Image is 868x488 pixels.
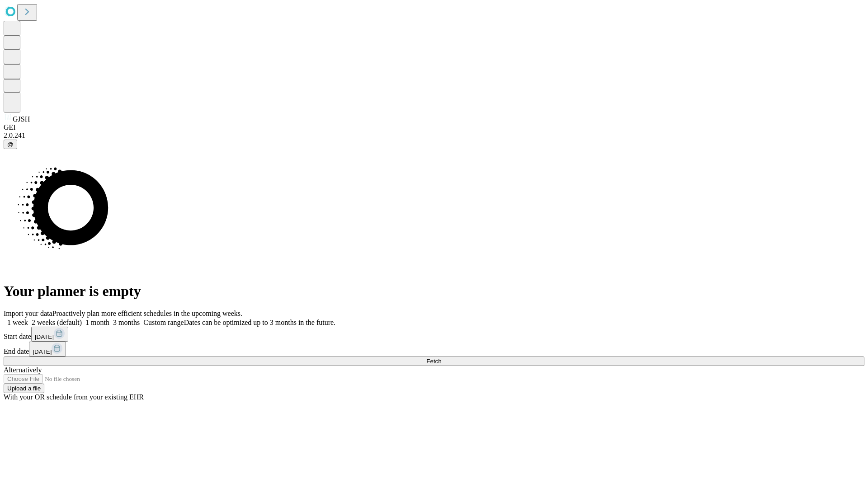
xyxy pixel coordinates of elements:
span: With your OR schedule from your existing EHR [4,393,144,401]
span: @ [7,141,14,148]
div: GEI [4,123,864,131]
span: GJSH [13,115,30,123]
span: Dates can be optimized up to 3 months in the future. [184,319,335,326]
button: @ [4,140,17,149]
span: Alternatively [4,366,42,374]
div: End date [4,342,864,357]
h1: Your planner is empty [4,283,864,300]
div: 2.0.241 [4,131,864,140]
span: [DATE] [33,348,52,355]
span: 1 week [7,319,28,326]
button: [DATE] [31,327,68,342]
span: 1 month [85,319,109,326]
span: 2 weeks (default) [32,319,82,326]
span: Fetch [426,358,441,365]
span: Custom range [143,319,184,326]
span: 3 months [113,319,140,326]
button: Fetch [4,357,864,366]
button: [DATE] [29,342,66,357]
span: [DATE] [35,333,54,340]
span: Import your data [4,310,52,317]
span: Proactively plan more efficient schedules in the upcoming weeks. [52,310,242,317]
div: Start date [4,327,864,342]
button: Upload a file [4,384,44,393]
